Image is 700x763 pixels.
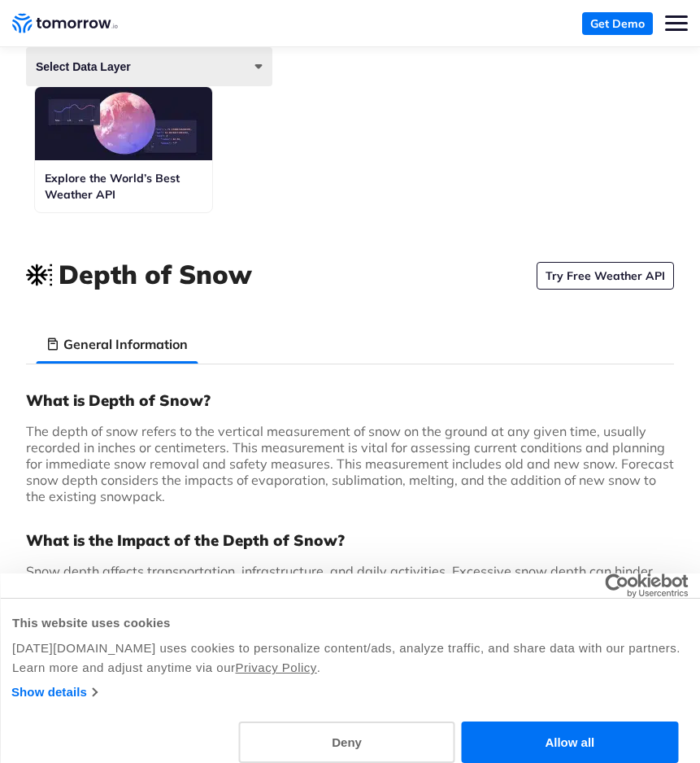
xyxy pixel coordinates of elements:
[12,613,688,633] div: This website uses cookies
[582,12,653,35] a: Get Demo
[45,170,202,203] h3: Explore the World’s Best Weather API
[12,11,118,36] a: Home link
[26,390,674,410] h3: What is Depth of Snow?
[546,573,688,598] a: Usercentrics Cookiebot - opens in a new window
[462,722,678,763] button: Allow all
[26,530,674,550] h3: What is the Impact of the Depth of Snow?
[238,722,454,763] button: Deny
[665,12,688,35] button: Toggle mobile menu
[235,661,316,674] a: Privacy Policy
[12,639,688,678] div: [DATE][DOMAIN_NAME] uses cookies to personalize content/ads, analyze traffic, and share data with...
[26,47,272,86] button: Select Data Layer
[36,59,131,75] span: Select Data Layer
[59,256,252,292] h1: Depth of Snow
[63,334,188,354] h3: General Information
[36,325,198,364] li: General Information
[35,87,212,212] a: Explore the World’s Best Weather API
[11,682,97,702] a: Show details
[537,262,674,290] a: Try Free Weather API
[26,563,672,612] span: Snow depth affects transportation, infrastructure, and daily activities. Excessive snow depth can...
[26,423,674,504] span: The depth of snow refers to the vertical measurement of snow on the ground at any given time, usu...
